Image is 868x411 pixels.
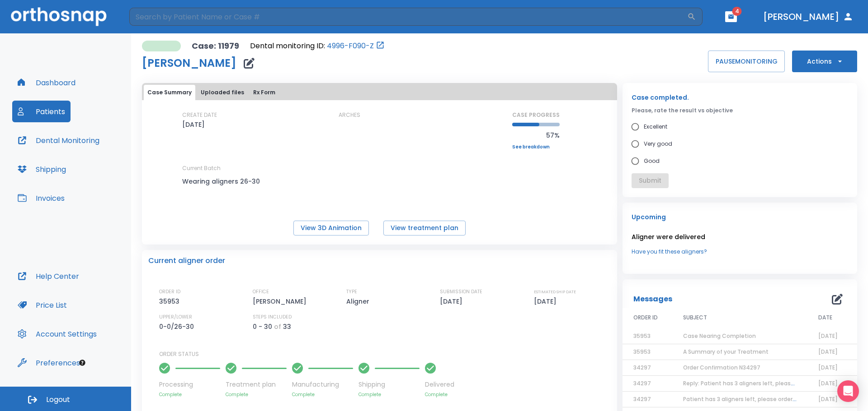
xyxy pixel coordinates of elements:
p: Please, rate the result vs objective [632,106,848,115]
span: [DATE] [818,395,838,403]
p: Complete [425,391,454,398]
button: Help Center [12,265,85,287]
button: Account Settings [12,323,102,345]
p: Processing [159,380,220,389]
p: 0 - 30 [253,321,272,332]
p: CASE PROGRESS [512,111,560,119]
p: ORDER STATUS [159,350,611,358]
p: [DATE] [182,119,205,130]
p: [DATE] [440,296,466,307]
a: See breakdown [512,144,560,150]
button: Dental Monitoring [12,129,105,151]
h1: [PERSON_NAME] [142,58,236,69]
span: Case Nearing Completion [683,332,756,340]
p: Current Batch [182,164,264,172]
button: Case Summary [144,85,195,100]
button: PAUSEMONITORING [708,51,785,72]
button: Invoices [12,187,70,209]
div: Tooltip anchor [78,359,86,367]
span: 34297 [633,379,651,387]
p: OFFICE [253,288,269,296]
span: Order Confirmation N34297 [683,364,760,371]
p: 35953 [159,296,183,307]
button: Uploaded files [197,85,248,100]
span: A Summary of your Treatment [683,348,769,356]
button: View 3D Animation [293,221,369,236]
span: ORDER ID [633,314,658,322]
p: Complete [292,391,353,398]
span: [DATE] [818,348,838,356]
span: [DATE] [818,379,838,387]
p: UPPER/LOWER [159,313,192,321]
p: Manufacturing [292,380,353,389]
p: TYPE [346,288,357,296]
p: Shipping [359,380,420,389]
p: 57% [512,130,560,141]
p: STEPS INCLUDED [253,313,292,321]
p: Current aligner order [148,255,225,266]
button: Shipping [12,158,71,180]
div: Open patient in dental monitoring portal [250,41,385,51]
button: [PERSON_NAME] [759,9,857,25]
p: 0-0/26-30 [159,321,197,332]
span: 35953 [633,332,651,340]
p: Case: 11979 [192,41,239,51]
p: Wearing aligners 26-30 [182,176,264,187]
button: View treatment plan [383,221,466,236]
p: Delivered [425,380,454,389]
span: Reply: Patient has 3 aligners left, please order next set! [683,379,837,387]
button: Actions [792,51,857,72]
button: Rx Form [250,85,279,100]
img: Orthosnap [11,7,107,26]
p: Messages [633,294,672,305]
a: Have you fit these aligners? [632,248,848,256]
span: Very good [644,139,672,149]
p: Upcoming [632,212,848,222]
p: ESTIMATED SHIP DATE [534,288,576,296]
p: Treatment plan [226,380,287,389]
p: SUBMISSION DATE [440,288,482,296]
button: Preferences [12,352,85,374]
p: ORDER ID [159,288,180,296]
p: of [274,321,281,332]
a: 4996-F090-Z [327,41,374,51]
p: Aligner were delivered [632,231,848,242]
div: Open Intercom Messenger [837,380,859,402]
span: DATE [818,314,832,322]
button: Dashboard [12,72,81,93]
span: Excellent [644,121,667,132]
p: CREATE DATE [182,111,217,119]
span: [DATE] [818,364,838,371]
span: Logout [46,395,70,405]
span: Patient has 3 aligners left, please order next set! [683,395,819,403]
p: Complete [159,391,220,398]
span: 34297 [633,395,651,403]
span: [DATE] [818,332,838,340]
span: 35953 [633,348,651,356]
span: Good [644,156,660,166]
p: Dental monitoring ID: [250,41,325,51]
p: [DATE] [534,296,560,307]
p: Case completed. [632,92,848,103]
button: Price List [12,294,72,316]
span: 34297 [633,364,651,371]
p: [PERSON_NAME] [253,296,310,307]
div: tabs [144,85,615,100]
button: Patients [12,101,71,122]
span: SUBJECT [683,314,707,322]
p: Aligner [346,296,373,307]
p: ARCHES [339,111,360,119]
p: 33 [283,321,291,332]
input: Search by Patient Name or Case # [129,8,687,26]
span: 4 [732,7,742,16]
p: Complete [359,391,420,398]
